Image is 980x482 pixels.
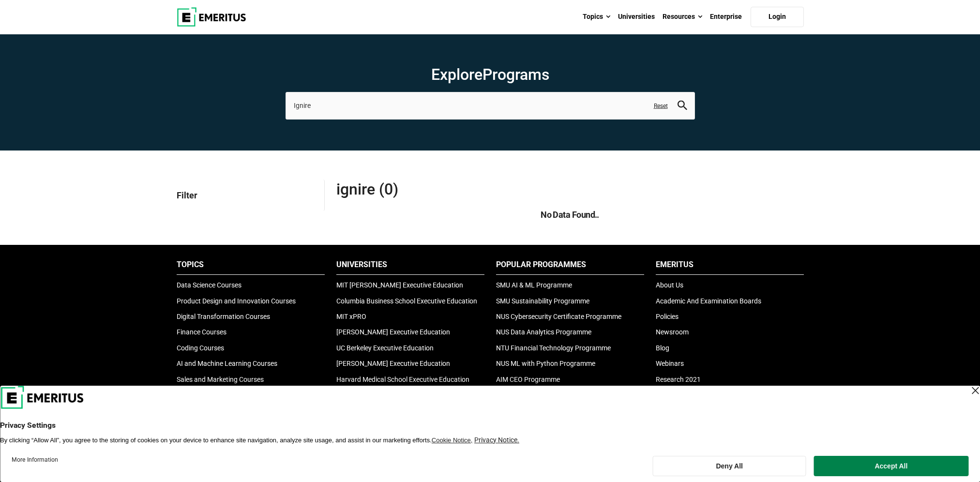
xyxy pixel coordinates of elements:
[286,92,695,119] input: search-page
[177,328,226,336] a: Finance Courses
[656,344,669,352] a: Blog
[678,100,687,111] button: search
[496,360,595,367] a: NUS ML with Python Programme
[177,297,296,305] a: Product Design and Innovation Courses
[336,180,570,199] span: Ignire (0)
[496,328,591,336] a: NUS Data Analytics Programme
[678,103,687,112] a: search
[496,344,611,352] a: NTU Financial Technology Programme
[177,360,277,367] a: AI and Machine Learning Courses
[496,281,572,289] a: SMU AI & ML Programme
[177,376,264,383] a: Sales and Marketing Courses
[336,328,450,336] a: [PERSON_NAME] Executive Education
[336,344,434,352] a: UC Berkeley Executive Education
[177,344,224,352] a: Coding Courses
[286,65,695,84] h1: Explore
[656,281,683,289] a: About Us
[496,313,621,320] a: NUS Cybersecurity Certificate Programme
[336,297,477,305] a: Columbia Business School Executive Education
[482,65,549,84] span: Programs
[751,7,804,27] a: Login
[656,360,684,367] a: Webinars
[177,180,317,211] p: Filter
[656,328,689,336] a: Newsroom
[656,297,761,305] a: Academic And Examination Boards
[336,281,463,289] a: MIT [PERSON_NAME] Executive Education
[336,209,804,221] h5: No Data Found..
[336,360,450,367] a: [PERSON_NAME] Executive Education
[177,281,241,289] a: Data Science Courses
[656,313,678,320] a: Policies
[496,297,589,305] a: SMU Sustainability Programme
[496,376,560,383] a: AIM CEO Programme
[336,376,469,383] a: Harvard Medical School Executive Education
[654,102,668,110] a: Reset search
[336,313,366,320] a: MIT xPRO
[177,313,270,320] a: Digital Transformation Courses
[656,376,701,383] a: Research 2021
